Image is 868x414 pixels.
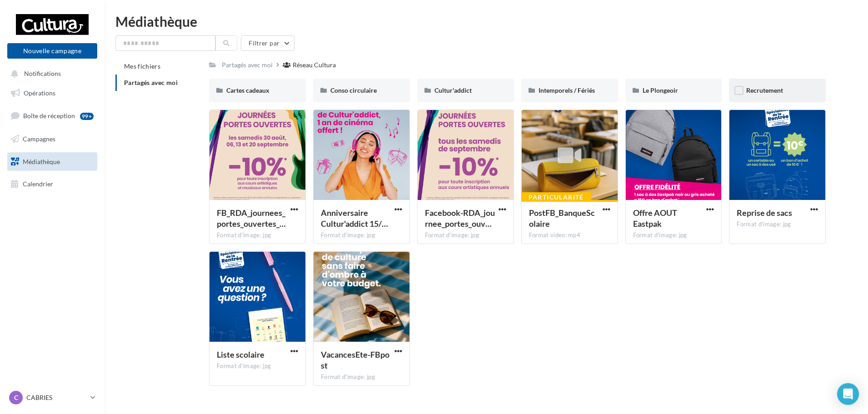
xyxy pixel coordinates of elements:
span: VacancesEte-FBpost [321,349,389,370]
span: Cartes cadeaux [226,86,269,94]
div: Format d'image: jpg [321,373,402,381]
span: Anniversaire Cultur'addict 15/09 au 28/09 [321,208,388,229]
div: Partagés avec moi [222,60,273,70]
span: C [14,393,18,402]
div: 99+ [80,113,94,120]
span: Opérations [24,89,55,97]
a: Médiathèque [5,152,99,171]
div: Format d'image: jpg [425,231,506,239]
span: Partagés avec moi [124,79,178,86]
button: Nouvelle campagne [7,43,97,59]
div: Format d'image: jpg [217,231,298,239]
div: Réseau Cultura [293,60,336,70]
div: Format video: mp4 [529,231,610,239]
p: CABRIES [26,393,87,402]
span: Le Plongeoir [643,86,678,94]
span: Notifications [24,70,61,78]
div: Format d'image: jpg [737,220,818,229]
span: Médiathèque [23,157,60,165]
div: Format d'image: jpg [321,231,402,239]
div: Format d'image: jpg [217,362,298,370]
div: Format d'image: jpg [633,231,714,239]
a: Opérations [5,84,99,103]
button: Filtrer par [241,35,294,51]
span: Reprise de sacs [737,208,792,218]
div: Médiathèque [115,15,857,28]
span: Facebook-RDA_journee_portes_ouvertes [425,208,495,229]
span: Boîte de réception [23,112,75,120]
a: Boîte de réception99+ [5,106,99,125]
span: PostFB_BanqueScolaire [529,208,595,229]
span: FB_RDA_journees_portes_ouvertes_art et musique [217,208,286,229]
span: Campagnes [23,135,55,143]
span: Calendrier [23,180,53,188]
span: Recrutement [746,86,783,94]
a: Calendrier [5,175,99,194]
div: Open Intercom Messenger [837,383,859,405]
span: Mes fichiers [124,62,160,70]
div: Particularité [521,192,591,202]
span: Cultur'addict [434,86,472,94]
span: Offre AOUT Eastpak [633,208,677,229]
span: Conso circulaire [330,86,377,94]
span: Intemporels / Fériés [539,86,595,94]
a: C CABRIES [7,389,97,406]
span: Liste scolaire [217,349,264,359]
a: Campagnes [5,130,99,149]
